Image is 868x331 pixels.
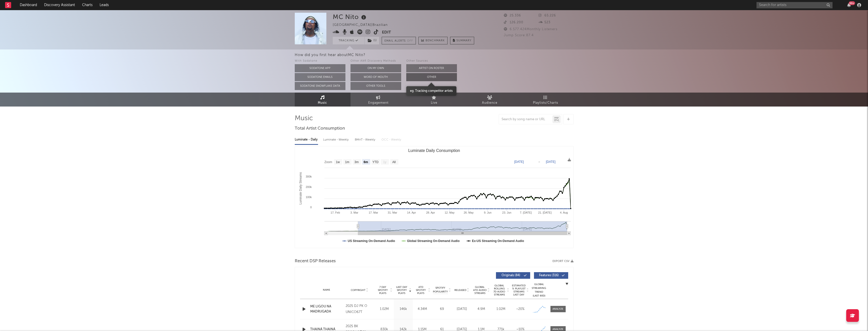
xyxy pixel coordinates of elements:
[534,272,568,279] button: Features(316)
[310,288,343,292] div: Name
[336,160,340,164] text: 1w
[456,39,471,42] span: Summary
[406,58,457,64] div: Other Sources
[295,93,350,107] a: Music
[504,14,521,17] span: 25.336
[306,175,312,178] text: 300k
[295,146,573,248] svg: Luminate Daily Consumption
[351,289,365,292] span: Copyright
[484,211,491,214] text: 9. Jun
[552,260,574,263] button: Export CSV
[295,64,345,72] button: Sodatone App
[426,211,435,214] text: 28. Apr
[333,37,364,44] button: Tracking
[387,211,397,214] text: 31. Mar
[350,211,358,214] text: 3. Mar
[355,135,376,144] div: BMAT - Weekly
[295,82,345,90] button: Sodatone Snowflake Data
[350,58,401,64] div: Other A&R Discovery Methods
[546,160,556,164] text: [DATE]
[376,307,393,312] div: 1.02M
[382,37,416,44] button: Email AlertsOff
[462,93,518,107] a: Audience
[538,160,541,164] text: →
[533,100,558,106] span: Playlists/Charts
[295,258,336,264] span: Recent DSP Releases
[318,100,327,106] span: Music
[504,28,558,31] span: 6.577.424 Monthly Listeners
[364,37,379,44] span: ( 1 )
[323,135,350,144] div: Luminate - Weekly
[365,37,379,44] button: (1)
[499,117,552,121] input: Search by song name or URL
[407,239,459,243] text: Global Streaming On-Demand Audio
[368,100,389,106] span: Engagement
[407,211,416,214] text: 14. Apr
[408,148,460,153] text: Luminate Daily Consumption
[350,82,401,90] button: Other Tools
[350,64,401,72] button: On My Own
[376,286,390,295] span: 7 Day Spotify Plays
[295,58,345,64] div: With Sodatone
[431,100,437,106] span: Live
[502,211,511,214] text: 23. Jun
[539,14,556,17] span: 65.226
[324,160,332,164] text: Zoom
[306,196,312,199] text: 100k
[473,307,490,312] div: 4.9M
[472,239,524,243] text: Ex-US Streaming On-Demand Audio
[453,307,470,312] div: [DATE]
[306,185,312,188] text: 200k
[756,2,833,8] input: Search for artists
[383,160,386,164] text: 1y
[350,73,401,81] button: Word Of Mouth
[354,160,359,164] text: 3m
[539,21,550,24] span: 523
[445,211,455,214] text: 12. May
[414,307,431,312] div: 4.34M
[454,289,466,292] span: Released
[333,13,367,21] div: MC Nito
[407,40,413,42] em: Off
[406,64,457,72] button: Artist on Roster
[482,100,497,106] span: Audience
[504,21,523,24] span: 126.200
[538,211,551,214] text: 21. [DATE]
[433,286,448,294] span: Spotify Popularity
[473,286,487,295] span: Global ATD Audio Streams
[333,22,394,28] div: [GEOGRAPHIC_DATA] | Brazilian
[382,29,391,36] button: Edit
[504,34,534,37] span: Jump Score: 87.4
[299,172,302,204] text: Luminate Daily Streams
[414,286,428,295] span: ATD Spotify Plays
[310,206,311,209] text: 0
[406,93,462,107] a: Live
[330,211,340,214] text: 17. Feb
[295,73,345,81] button: Sodatone Emails
[345,160,349,164] text: 1m
[496,272,530,279] button: Originals(84)
[346,303,373,315] div: 2025 DJ PK O UNICO67T
[350,93,406,107] a: Engagement
[395,286,409,295] span: Last Day Spotify Plays
[372,160,378,164] text: YTD
[537,274,561,277] span: Features ( 316 )
[295,126,345,132] span: Total Artist Consumption
[512,284,526,296] span: Estimated % Playlist Streams Last Day
[295,135,318,144] div: Luminate - Daily
[450,37,474,44] button: Summary
[518,93,574,107] a: Playlists/Charts
[426,38,445,44] span: Benchmark
[310,304,343,314] a: ME LIGOU NA MADRUGADA
[433,307,451,312] div: 69
[464,211,474,214] text: 26. May
[499,274,523,277] span: Originals ( 84 )
[560,211,568,214] text: 4. Aug
[531,283,547,298] div: Global Streaming Trend (Last 60D)
[395,307,412,312] div: 146k
[363,160,368,164] text: 6m
[406,73,457,81] button: Other
[849,1,855,5] div: 99 +
[492,307,509,312] div: 1.02M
